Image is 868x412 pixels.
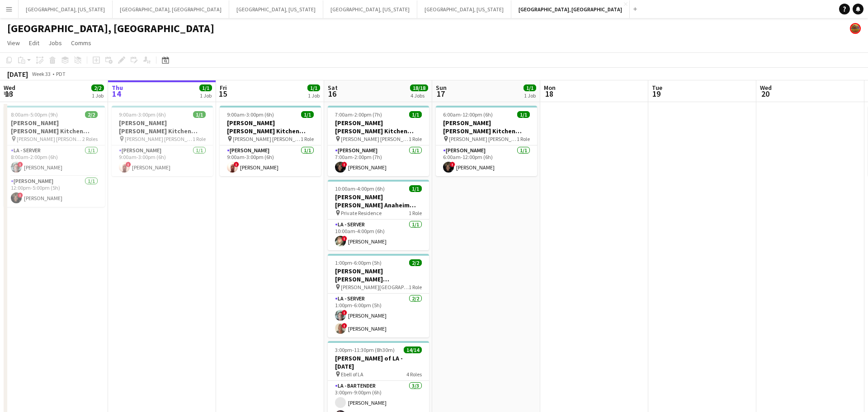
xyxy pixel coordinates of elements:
div: PDT [56,70,66,77]
span: Tue [652,84,662,92]
app-card-role: LA - Server1/110:00am-4:00pm (6h)![PERSON_NAME] [328,220,429,250]
h3: [PERSON_NAME] [PERSON_NAME] Kitchen [DATE] [220,119,321,135]
app-card-role: LA - Server2/21:00pm-6:00pm (5h)![PERSON_NAME]![PERSON_NAME] [328,294,429,337]
span: 1/1 [307,84,320,91]
span: 2 Roles [82,136,98,142]
span: 1/1 [193,111,206,118]
span: 8:00am-5:00pm (9h) [11,111,58,118]
h3: [PERSON_NAME] [PERSON_NAME] [PERSON_NAME] [DATE] [328,267,429,283]
span: 1/1 [301,111,314,118]
span: [PERSON_NAME][GEOGRAPHIC_DATA][DEMOGRAPHIC_DATA] [341,284,409,290]
span: 14 [110,89,123,99]
h3: [PERSON_NAME] of LA - [DATE] [328,354,429,370]
span: Sat [328,84,338,92]
button: [GEOGRAPHIC_DATA], [US_STATE] [229,0,323,18]
span: 10:00am-4:00pm (6h) [335,185,385,192]
div: 4 Jobs [410,92,428,99]
span: 1 Role [409,284,422,290]
span: 1 Role [409,210,422,216]
div: [DATE] [7,70,28,79]
span: ! [234,162,239,167]
span: Week 33 [30,70,52,77]
span: 3:00pm-11:30pm (8h30m) [335,346,395,353]
a: Comms [67,37,95,49]
span: Ebell of LA [341,371,363,378]
span: ! [342,323,347,328]
span: [PERSON_NAME] [PERSON_NAME] Catering [233,136,301,142]
app-card-role: [PERSON_NAME]1/112:00pm-5:00pm (5h)![PERSON_NAME] [4,176,105,207]
span: 1 Role [409,136,422,142]
app-card-role: [PERSON_NAME]1/19:00am-3:00pm (6h)![PERSON_NAME] [112,145,213,176]
span: 15 [218,89,227,99]
a: View [4,37,24,49]
span: [PERSON_NAME] [PERSON_NAME] Catering [449,136,517,142]
h3: [PERSON_NAME] [PERSON_NAME] Anaheim [DATE] [328,193,429,209]
span: ! [126,162,131,167]
span: 6:00am-12:00pm (6h) [443,111,493,118]
app-job-card: 1:00pm-6:00pm (5h)2/2[PERSON_NAME] [PERSON_NAME] [PERSON_NAME] [DATE] [PERSON_NAME][GEOGRAPHIC_DA... [328,254,429,337]
span: Wed [4,84,15,92]
app-user-avatar: Rollin Hero [850,23,861,34]
span: Fri [220,84,227,92]
span: ! [450,162,455,167]
app-card-role: [PERSON_NAME]1/19:00am-3:00pm (6h)![PERSON_NAME] [220,145,321,176]
span: 17 [434,89,447,99]
button: [GEOGRAPHIC_DATA], [US_STATE] [417,0,511,18]
span: 2/2 [91,84,104,91]
div: 9:00am-3:00pm (6h)1/1[PERSON_NAME] [PERSON_NAME] Kitchen [DATE] [PERSON_NAME] [PERSON_NAME] Cater... [220,106,321,176]
span: 1/1 [524,84,536,91]
span: [PERSON_NAME] [PERSON_NAME] Catering [341,136,409,142]
span: Comms [71,39,91,47]
div: 1 Job [308,92,320,99]
span: Private Residence [341,210,382,216]
span: 1 Role [517,136,530,142]
span: Thu [112,84,123,92]
h3: [PERSON_NAME] [PERSON_NAME] Kitchen [DATE] [112,119,213,135]
div: 1 Job [200,92,212,99]
button: [GEOGRAPHIC_DATA], [US_STATE] [323,0,417,18]
span: 1/1 [517,111,530,118]
span: Jobs [48,39,62,47]
span: Sun [436,84,447,92]
span: 9:00am-3:00pm (6h) [227,111,274,118]
span: 1/1 [409,185,422,192]
div: 1 Job [524,92,536,99]
span: 16 [326,89,338,99]
button: [GEOGRAPHIC_DATA], [GEOGRAPHIC_DATA] [113,0,229,18]
span: 20 [759,89,772,99]
app-job-card: 9:00am-3:00pm (6h)1/1[PERSON_NAME] [PERSON_NAME] Kitchen [DATE] [PERSON_NAME] [PERSON_NAME] Cater... [112,106,213,176]
app-job-card: 6:00am-12:00pm (6h)1/1[PERSON_NAME] [PERSON_NAME] Kitchen [DATE] [PERSON_NAME] [PERSON_NAME] Cate... [436,106,537,176]
app-job-card: 8:00am-5:00pm (9h)2/2[PERSON_NAME] [PERSON_NAME] Kitchen [DATE] [PERSON_NAME] [PERSON_NAME] Cater... [4,106,105,207]
a: Edit [25,37,43,49]
span: 2/2 [85,111,98,118]
span: 1 Role [193,136,206,142]
span: 4 Roles [406,371,422,378]
app-job-card: 10:00am-4:00pm (6h)1/1[PERSON_NAME] [PERSON_NAME] Anaheim [DATE] Private Residence1 RoleLA - Serv... [328,180,429,250]
span: 13 [2,89,15,99]
h3: [PERSON_NAME] [PERSON_NAME] Kitchen [DATE] [4,119,105,135]
span: 1 Role [301,136,314,142]
span: Edit [29,39,39,47]
span: 1/1 [199,84,212,91]
span: 14/14 [404,346,422,353]
h3: [PERSON_NAME] [PERSON_NAME] Kitchen [DATE] [436,119,537,135]
span: ! [342,236,347,241]
span: 7:00am-2:00pm (7h) [335,111,382,118]
span: Mon [544,84,556,92]
span: 1/1 [409,111,422,118]
app-job-card: 7:00am-2:00pm (7h)1/1[PERSON_NAME] [PERSON_NAME] Kitchen [DATE] [PERSON_NAME] [PERSON_NAME] Cater... [328,106,429,176]
a: Jobs [45,37,66,49]
span: 2/2 [409,259,422,266]
span: ! [18,162,23,167]
span: [PERSON_NAME] [PERSON_NAME] Catering [17,136,82,142]
span: ! [342,310,347,315]
h1: [GEOGRAPHIC_DATA], [GEOGRAPHIC_DATA] [7,22,214,35]
div: 1 Job [92,92,104,99]
span: View [7,39,20,47]
span: 18 [542,89,556,99]
span: ! [342,162,347,167]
